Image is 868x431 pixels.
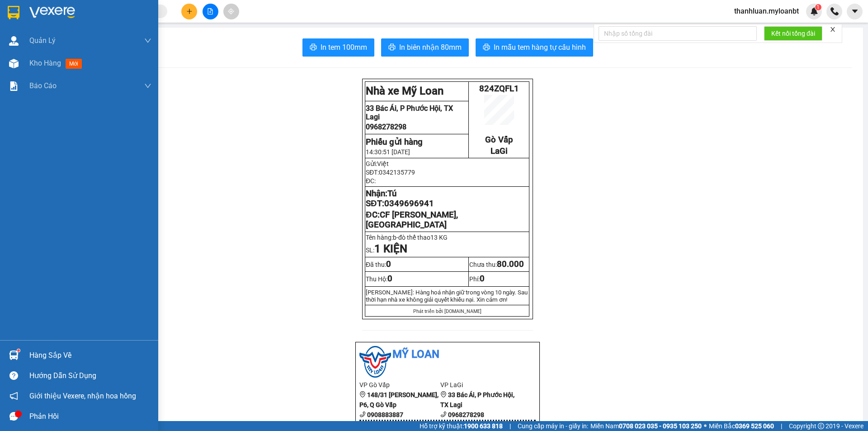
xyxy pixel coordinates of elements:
span: 0 [387,274,392,284]
span: LaGi [491,146,508,156]
b: 0908883887 [367,411,403,418]
p: Tên hàng: [366,234,528,241]
button: printerIn biên nhận 80mm [381,38,469,57]
span: aim [228,8,234,14]
span: b-đò thể thao [393,234,452,241]
span: Kho hàng [29,59,61,67]
p: Gửi: [366,160,528,167]
strong: Nhận: SĐT: [366,189,434,208]
strong: 1900 633 818 [464,422,503,430]
strong: KIỆN [381,242,407,255]
button: plus [181,4,197,19]
sup: 1 [17,349,20,352]
span: 33 Bác Ái, P Phước Hội, TX Lagi [366,104,453,121]
td: Chưa thu: [468,257,529,272]
span: Quản Lý [29,35,56,46]
img: logo-vxr [8,6,19,19]
span: phone [359,411,366,417]
span: In biên nhận 80mm [399,42,462,53]
span: | [509,421,511,431]
span: Phát triển bởi [DOMAIN_NAME] [413,308,481,314]
td: Thu Hộ: [365,272,469,286]
span: Báo cáo [29,80,57,91]
strong: Phiếu gửi hàng [366,137,423,147]
span: [PERSON_NAME]: Hàng hoá nhận giữ trong vòng 10 ngày. Sau thời hạn nhà xe không giải quy... [366,289,528,303]
div: Hướng dẫn sử dụng [29,369,151,383]
img: solution-icon [9,81,19,91]
span: ĐC: [366,210,458,230]
span: copyright [818,423,824,429]
span: In tem 100mm [321,42,367,53]
button: printerIn mẫu tem hàng tự cấu hình [476,38,593,57]
span: file-add [207,8,213,14]
span: | [781,421,782,431]
strong: 0369 525 060 [735,422,774,430]
img: icon-new-feature [810,7,818,15]
span: 824ZQFL1 [479,84,519,94]
span: caret-down [851,7,859,15]
span: Gò Vấp [485,135,513,145]
span: Hỗ trợ kỹ thuật: [420,421,503,431]
span: Việt [377,160,389,167]
button: printerIn tem 100mm [302,38,374,57]
img: phone-icon [830,7,839,15]
span: 0968278298 [366,123,406,131]
span: 13 KG [430,234,448,241]
span: Kết nối tổng đài [771,28,815,38]
span: ⚪️ [704,424,707,428]
sup: 1 [815,4,821,10]
span: Tú [387,189,396,199]
b: 33 Bác Ái, P Phước Hội, TX Lagi [440,391,514,408]
span: printer [483,43,490,52]
input: Nhập số tổng đài [599,26,757,41]
li: VP Gò Vấp [359,380,440,390]
span: mới [66,59,82,69]
span: 0349696941 [384,199,434,208]
span: SĐT: [366,169,415,176]
span: Giới thiệu Vexere, nhận hoa hồng [29,390,136,402]
span: question-circle [9,371,18,380]
button: file-add [203,4,218,19]
span: 80.000 [497,259,524,269]
span: environment [359,391,366,398]
span: Cung cấp máy in - giấy in: [518,421,588,431]
span: plus [186,8,193,14]
span: 0342135779 [379,169,415,176]
strong: Nhà xe Mỹ Loan [366,85,443,97]
b: 148/31 [PERSON_NAME], P6, Q Gò Vấp [359,391,439,408]
span: down [144,37,151,44]
span: 1 [816,4,820,10]
span: Miền Bắc [709,421,774,431]
button: caret-down [847,4,863,19]
img: logo.jpg [359,346,391,378]
button: aim [223,4,239,19]
div: Hàng sắp về [29,349,151,362]
span: Miền Nam [590,421,702,431]
td: Đã thu: [365,257,469,272]
img: warehouse-icon [9,59,19,68]
img: warehouse-icon [9,350,19,360]
span: In mẫu tem hàng tự cấu hình [494,42,586,53]
span: 0 [480,274,485,284]
button: Kết nối tổng đài [764,26,822,41]
span: close [830,26,836,33]
span: 1 [374,242,381,255]
span: printer [388,43,396,52]
span: thanhluan.myloanbt [727,5,806,17]
span: environment [440,391,447,398]
b: 0968278298 [448,411,484,418]
span: printer [310,43,317,52]
strong: 0708 023 035 - 0935 103 250 [619,422,702,430]
span: CF [PERSON_NAME], [GEOGRAPHIC_DATA] [366,210,458,230]
span: SL: [366,246,407,254]
span: 0 [386,259,391,269]
span: down [144,82,151,90]
div: Phản hồi [29,410,151,423]
li: Mỹ Loan [359,346,536,363]
li: VP LaGi [440,380,521,390]
td: Phí: [468,272,529,286]
span: notification [9,392,18,400]
span: 14:30:51 [DATE] [366,148,410,156]
span: message [9,412,18,421]
img: warehouse-icon [9,36,19,46]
